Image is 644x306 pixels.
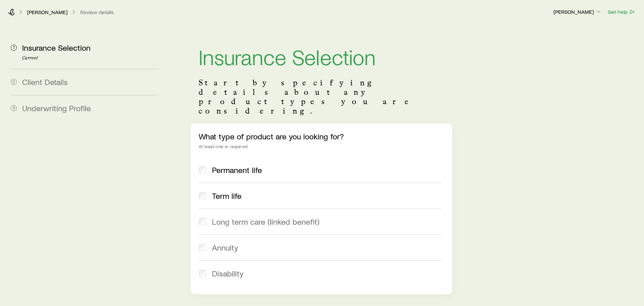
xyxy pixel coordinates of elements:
[199,218,206,225] input: Long term care (linked benefit)
[212,191,241,201] span: Term life
[22,103,91,113] span: Underwriting Profile
[27,9,68,15] a: [PERSON_NAME]
[199,244,206,251] input: Annuity
[199,144,444,149] div: At least one is required
[199,46,444,67] h1: Insurance Selection
[199,78,444,116] p: Start by specifying details about any product types you are considering.
[212,269,244,278] span: Disability
[22,43,91,52] span: Insurance Selection
[199,132,444,141] p: What type of product are you looking for?
[212,243,238,252] span: Annuity
[607,8,636,16] button: Get help
[11,79,17,85] span: 2
[553,8,602,15] p: [PERSON_NAME]
[199,192,206,199] input: Term life
[199,270,206,277] input: Disability
[11,105,17,111] span: 3
[11,45,17,51] span: 1
[22,55,158,61] p: Current
[212,217,319,226] span: Long term care (linked benefit)
[553,8,602,16] button: [PERSON_NAME]
[80,9,114,15] button: Review details
[212,165,262,175] span: Permanent life
[199,167,206,173] input: Permanent life
[22,77,68,87] span: Client Details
